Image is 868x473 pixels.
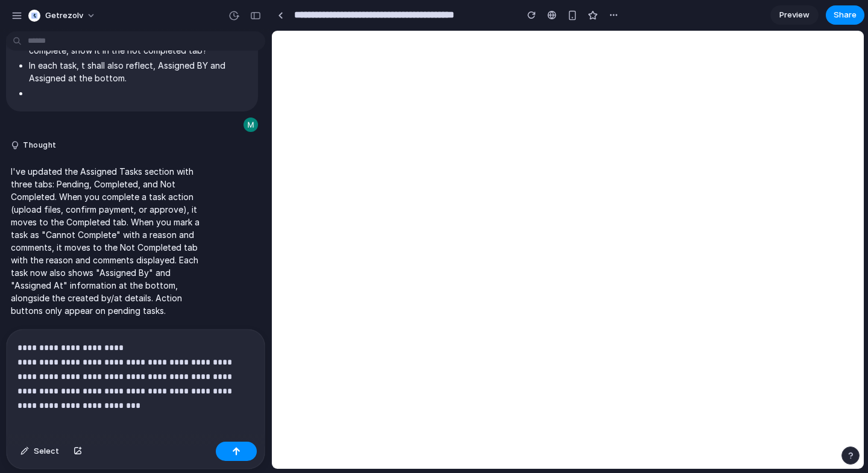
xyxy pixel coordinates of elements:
[770,5,819,25] a: Preview
[779,9,810,21] span: Preview
[826,5,864,25] button: Share
[24,6,102,25] button: getrezolv
[11,165,212,317] p: I've updated the Assigned Tasks section with three tabs: Pending, Completed, and Not Completed. W...
[45,10,83,22] span: getrezolv
[834,9,857,21] span: Share
[34,445,59,457] span: Select
[14,442,65,461] button: Select
[29,59,247,84] li: In each task, t shall also reflect, Assigned BY and Assigned at the bottom.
